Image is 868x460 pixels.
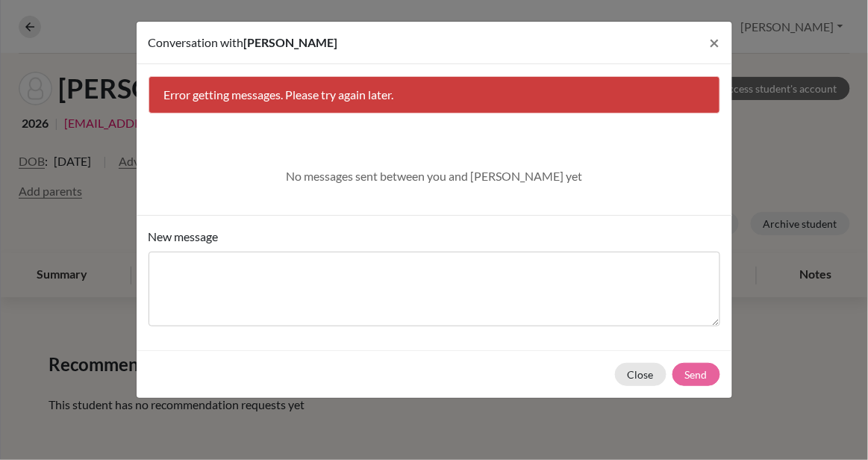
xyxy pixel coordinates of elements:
span: Conversation with [149,35,244,49]
button: Close [615,363,666,386]
button: Close [698,22,732,63]
span: × [710,31,720,53]
div: No messages sent between you and [PERSON_NAME] yet [166,167,702,185]
div: Error getting messages. Please try again later. [149,76,720,114]
label: New message [149,228,219,246]
button: Send [672,363,720,386]
span: [PERSON_NAME] [244,35,338,49]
